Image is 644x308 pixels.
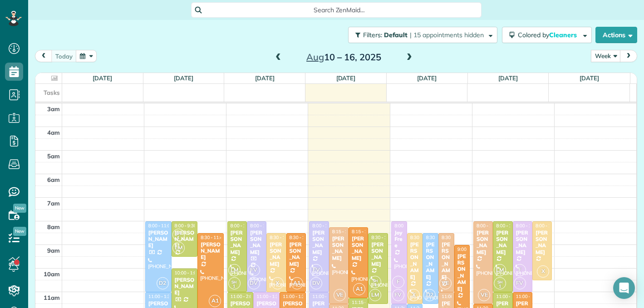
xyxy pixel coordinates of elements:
span: D2 [157,277,169,289]
div: [PERSON_NAME] [457,253,467,292]
a: [DATE] [580,74,599,82]
span: 8:15 - 11:15 [352,229,376,235]
span: 8:30 - 11:30 [410,235,435,240]
span: FV [514,277,526,289]
span: 11:00 - 1:30 [442,293,466,299]
span: LM [172,242,185,254]
span: LM [228,264,241,276]
div: [PERSON_NAME] [312,230,326,256]
span: 7am [47,200,60,207]
a: [DATE] [417,74,437,82]
div: [PERSON_NAME] [351,235,365,262]
span: 11am [44,294,60,301]
span: 8:00 - 11:00 [312,223,337,229]
span: | 15 appointments hidden [410,31,484,39]
div: [PERSON_NAME] [425,241,436,280]
span: 8:00 - 9:30 [175,223,197,229]
span: SH [231,279,237,284]
span: Tasks [44,89,60,96]
div: [PERSON_NAME] [496,230,510,256]
span: 8:30 - 11:30 [371,235,396,240]
button: today [51,50,77,62]
span: 5am [47,152,60,160]
small: 1 [229,282,240,291]
span: 8:30 - 11:00 [270,235,294,240]
span: X [537,265,549,278]
div: [PERSON_NAME] [516,230,530,256]
span: 11:00 - 2:00 [312,293,337,299]
span: 8:00 - 11:00 [231,223,255,229]
span: 11:15 - 1:15 [352,299,376,305]
button: next [620,50,637,62]
span: 11:00 - 1:30 [148,293,173,299]
div: [PERSON_NAME] [148,230,169,249]
span: 10:00 - 1:00 [175,270,199,276]
div: [PERSON_NAME] [250,230,264,256]
div: Joy Free [394,230,404,249]
small: 1 [369,281,381,289]
a: [DATE] [93,74,112,82]
span: 8:30 - 11:00 [290,235,314,240]
div: [PERSON_NAME] [332,235,346,262]
span: A1 [353,283,365,295]
span: 8:30 - 11:45 [201,235,225,240]
span: 8:00 - 10:30 [536,223,560,229]
span: SH [176,231,181,236]
h2: 10 – 16, 2025 [287,52,400,62]
span: VE [478,289,490,301]
span: F [392,276,404,288]
span: 11:00 - 1:30 [516,293,541,299]
span: X [408,289,420,301]
span: X [271,277,284,289]
span: SH [373,278,378,283]
span: 8:00 - 11:00 [250,223,275,229]
span: Aug [306,51,324,63]
span: FV [392,289,404,301]
span: F [514,264,526,276]
button: Week [591,50,621,62]
span: Default [384,31,408,39]
div: [PERSON_NAME] [410,241,420,280]
span: A1 [291,277,303,289]
span: D2 [423,289,436,301]
span: Colored by [518,31,580,39]
span: 11:00 - 2:00 [231,293,255,299]
a: [DATE] [174,74,193,82]
a: [DATE] [336,74,356,82]
span: A1 [209,295,221,307]
span: FV [248,264,260,276]
span: FV [310,264,322,276]
span: New [13,204,26,213]
span: Cleaners [549,31,578,39]
span: 8:15 - 11:30 [332,229,357,235]
span: 8:00 - 11:30 [394,223,419,229]
span: DV [248,277,260,289]
span: 4am [47,129,60,136]
small: 1 [494,282,506,291]
span: LM [494,264,506,276]
a: [DATE] [498,74,518,82]
span: 6am [47,176,60,183]
span: 11:00 - 1:30 [496,293,521,299]
button: Filters: Default | 15 appointments hidden [348,27,497,43]
button: prev [35,50,52,62]
span: 8:00 - 11:30 [477,223,501,229]
span: 10am [44,270,60,278]
span: 11:00 - 1:30 [256,293,281,299]
span: SH [497,279,503,284]
span: DV [310,277,322,289]
div: [PERSON_NAME] [476,230,490,256]
span: VE [334,289,346,301]
span: 8:00 - 11:00 [496,223,521,229]
small: 1 [173,234,184,242]
div: [PERSON_NAME] [230,230,244,256]
button: Actions [595,27,637,43]
div: [PERSON_NAME] [441,241,452,280]
span: 8am [47,223,60,230]
span: VE [439,277,452,289]
span: 3am [47,105,60,112]
div: [PERSON_NAME] [535,230,549,256]
a: Filters: Default | 15 appointments hidden [344,27,497,43]
span: 9am [47,247,60,254]
span: 8:00 - 11:00 [516,223,541,229]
